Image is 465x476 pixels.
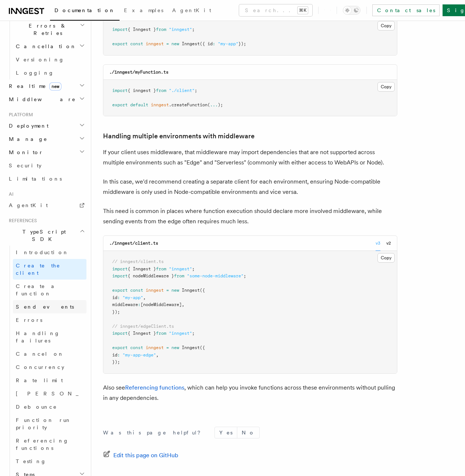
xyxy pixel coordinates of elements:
span: }); [238,41,246,46]
code: ./inngest/myFunction.ts [109,70,168,75]
span: Create the client [16,263,60,276]
span: [nodeMiddleware] [141,302,182,307]
span: default [130,102,148,107]
span: middleware [112,302,138,307]
span: AgentKit [9,202,48,208]
button: Copy [377,82,395,92]
span: id [112,352,117,358]
a: Referencing functions [125,384,184,391]
p: Also see , which can help you invoke functions across these environments without pulling in any d... [103,383,397,403]
span: // inngest/client.ts [112,259,164,264]
button: Cancellation [13,40,86,53]
span: inngest [146,41,164,46]
span: Send events [16,304,74,310]
a: Documentation [50,2,120,21]
span: Errors [16,317,42,323]
button: Search...⌘K [239,4,312,16]
span: Manage [6,135,47,143]
span: }); [112,359,120,365]
span: import [112,273,128,278]
span: const [130,288,143,293]
span: Versioning [16,57,64,63]
a: Contact sales [372,4,440,16]
span: new [49,82,61,90]
button: TypeScript SDK [6,225,86,246]
span: }); [112,309,120,315]
p: If your client uses middleware, that middleware may import dependencies that are not supported ac... [103,147,397,168]
span: ; [244,273,246,278]
span: , [143,295,146,300]
button: Toggle dark mode [343,6,361,15]
span: Documentation [54,7,115,13]
a: Handling multiple environments with middleware [103,131,255,141]
span: .createFunction [169,102,207,107]
span: TypeScript SDK [6,228,79,243]
a: [PERSON_NAME] [13,387,86,400]
span: ; [192,331,195,336]
a: Handling failures [13,327,86,347]
a: Testing [13,455,86,468]
button: v2 [386,236,391,251]
button: Errors & Retries [13,19,86,40]
button: Monitor [6,146,86,159]
button: Manage [6,132,86,146]
span: Deployment [6,122,49,129]
button: Deployment [6,119,86,132]
span: Referencing functions [16,438,69,451]
span: Inngest [182,345,200,350]
span: Rate limit [16,377,63,383]
span: "inngest" [169,266,192,271]
button: Middleware [6,93,86,106]
span: { Inngest } [128,27,156,32]
span: Realtime [6,82,61,90]
a: Send events [13,300,86,313]
span: Cancel on [16,351,64,357]
span: import [112,266,128,271]
span: Edit this page on GitHub [113,450,178,461]
span: AI [6,191,14,197]
span: inngest [146,288,164,293]
p: This need is common in places where function execution should declare more involved middleware, w... [103,206,397,227]
code: ./inngest/client.ts [109,241,158,246]
span: Inngest [182,288,200,293]
a: Versioning [13,53,86,66]
button: No [237,427,259,438]
span: "inngest" [169,27,192,32]
span: Introduction [16,249,69,255]
span: Security [9,163,42,168]
a: Debounce [13,400,86,413]
span: , [182,302,184,307]
span: import [112,27,128,32]
a: Concurrency [13,360,86,374]
a: Referencing functions [13,434,86,455]
span: Function run priority [16,417,71,430]
span: { Inngest } [128,266,156,271]
span: Limitations [9,176,62,182]
span: "some-node-middleware" [187,273,244,278]
span: Logging [16,70,54,76]
button: Copy [377,21,395,31]
span: : [117,352,120,358]
button: Copy [377,253,395,263]
a: AgentKit [6,199,86,212]
span: from [156,88,166,93]
span: ({ [200,345,205,350]
span: export [112,288,128,293]
p: Was this page helpful? [103,429,206,436]
span: export [112,102,128,107]
span: "my-app" [123,295,143,300]
span: Errors & Retries [13,22,80,37]
a: Limitations [6,172,86,185]
a: Create a function [13,280,86,300]
span: { Inngest } [128,331,156,336]
span: const [130,345,143,350]
span: from [174,273,184,278]
span: References [6,218,37,224]
span: Create a function [16,283,60,296]
span: new [171,41,179,46]
span: Monitor [6,149,43,156]
span: "my-app" [218,41,238,46]
span: ( [207,102,210,107]
span: const [130,41,143,46]
p: In this case, we'd recommend creating a separate client for each environment, ensuring Node-compa... [103,177,397,197]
